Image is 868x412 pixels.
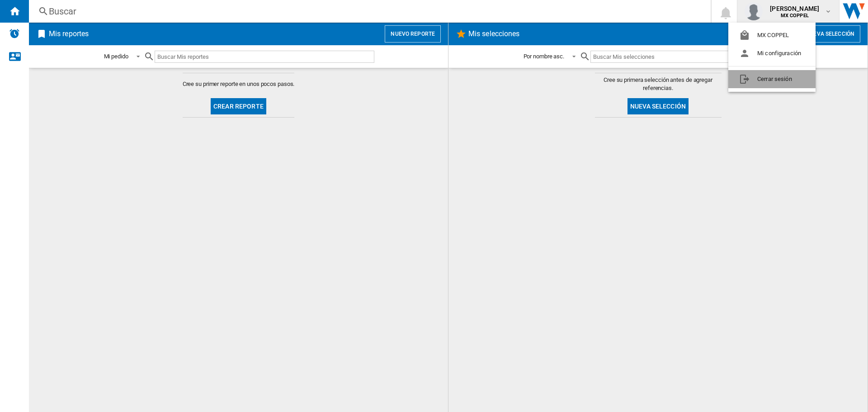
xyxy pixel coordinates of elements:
button: Cerrar sesión [728,70,816,88]
button: Mi configuración [728,44,816,62]
button: MX COPPEL [728,26,816,44]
